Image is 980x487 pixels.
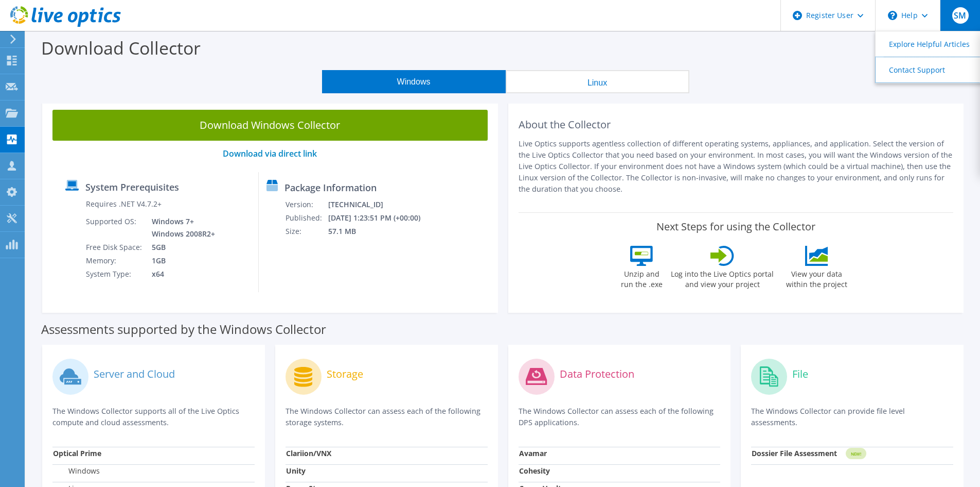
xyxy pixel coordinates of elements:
label: System Prerequisites [85,182,179,192]
label: Assessments supported by the Windows Collector [41,324,326,334]
strong: Dossier File Assessment [752,448,837,458]
label: Log into the Live Optics portal and view your project [670,266,774,290]
label: Requires .NET V4.7.2+ [86,199,162,209]
p: The Windows Collector can assess each of the following storage systems. [286,406,488,428]
strong: Cohesity [519,466,550,476]
label: Download Collector [41,36,201,60]
label: View your data within the project [779,266,853,290]
td: Free Disk Space: [85,241,144,254]
strong: Avamar [519,448,547,458]
td: Size: [285,225,328,238]
td: Windows 7+ Windows 2008R2+ [144,215,217,241]
td: 5GB [144,241,217,254]
button: Windows [322,70,506,93]
p: The Windows Collector can provide file level assessments. [751,406,953,428]
td: [TECHNICAL_ID] [328,198,434,211]
td: Version: [285,198,328,211]
svg: \n [888,11,897,20]
td: System Type: [85,267,144,281]
label: Unzip and run the .exe [618,266,665,290]
p: The Windows Collector supports all of the Live Optics compute and cloud assessments. [52,406,255,428]
label: Next Steps for using the Collector [656,221,815,233]
td: Published: [285,211,328,225]
h2: About the Collector [519,119,954,131]
tspan: NEW! [851,451,861,457]
td: [DATE] 1:23:51 PM (+00:00) [328,211,434,225]
strong: Clariion/VNX [286,448,331,458]
td: 57.1 MB [328,225,434,238]
label: Package Information [284,182,377,193]
td: x64 [144,267,217,281]
td: Memory: [85,254,144,267]
td: 1GB [144,254,217,267]
label: Storage [327,369,363,379]
strong: Unity [286,466,306,476]
button: Linux [506,70,689,93]
p: The Windows Collector can assess each of the following DPS applications. [519,406,721,428]
label: Server and Cloud [94,369,175,379]
td: Supported OS: [85,215,144,241]
strong: Optical Prime [53,448,101,458]
p: Live Optics supports agentless collection of different operating systems, appliances, and applica... [519,138,954,195]
label: Windows [53,466,100,476]
label: Data Protection [560,369,634,379]
a: Download via direct link [223,148,317,159]
a: Download Windows Collector [52,110,488,141]
label: File [792,369,808,379]
span: SM [952,7,969,24]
